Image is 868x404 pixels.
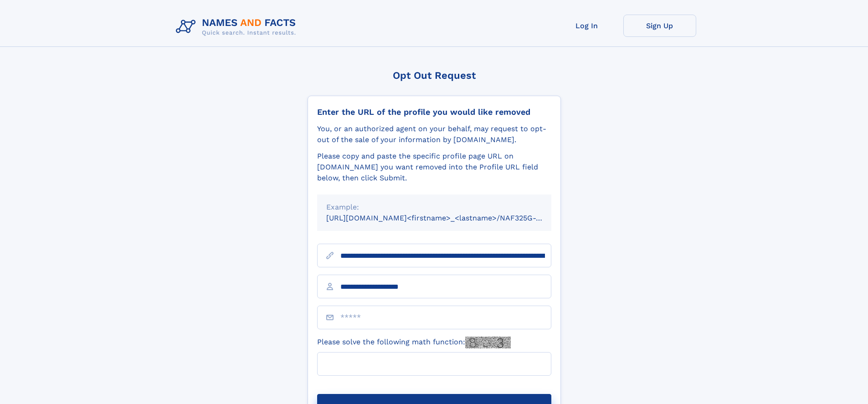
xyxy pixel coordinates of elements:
[623,15,696,37] a: Sign Up
[317,123,551,145] div: You, or an authorized agent on your behalf, may request to opt-out of the sale of your informatio...
[317,151,551,184] div: Please copy and paste the specific profile page URL on [DOMAIN_NAME] you want removed into the Pr...
[172,15,303,39] img: Logo Names and Facts
[317,337,511,348] label: Please solve the following math function:
[550,15,623,37] a: Log In
[317,107,551,117] div: Enter the URL of the profile you would like removed
[326,202,542,213] div: Example:
[308,70,561,81] div: Opt Out Request
[326,214,569,222] small: [URL][DOMAIN_NAME]<firstname>_<lastname>/NAF325G-xxxxxxxx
